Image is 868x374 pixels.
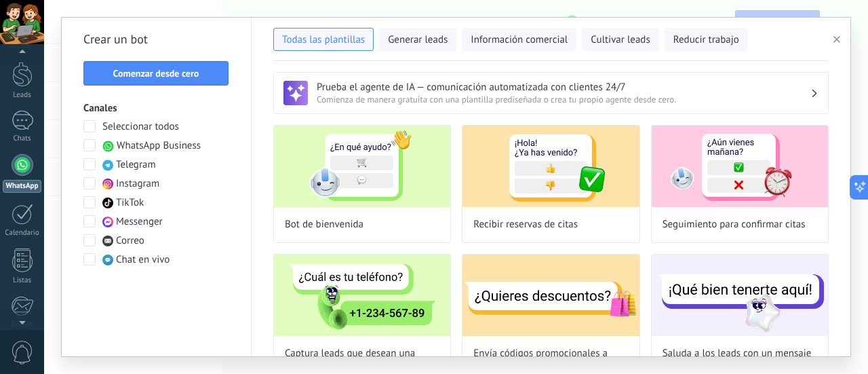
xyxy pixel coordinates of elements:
button: Cultivar leads [582,28,658,51]
div: WhatsApp [3,180,41,193]
span: Reducir trabajo [673,33,739,47]
span: Información comercial [471,33,568,47]
span: WhatsApp Business [117,139,201,153]
span: Messenger [116,215,163,229]
h2: Crear un bot [83,29,229,50]
div: Listas [3,276,42,285]
span: Comenzar desde cero [113,69,199,78]
span: Seguimiento para confirmar citas [663,218,806,231]
div: Leads [3,91,42,100]
span: Telegram [116,158,156,172]
span: TikTok [116,196,144,210]
span: Todas las plantillas [282,33,365,47]
span: Chat en vivo [116,253,170,267]
span: Generar leads [388,33,448,47]
img: Seguimiento para confirmar citas [652,126,828,207]
img: Bot de bienvenida [274,126,450,207]
div: Calendario [3,229,42,238]
button: Información comercial [462,28,576,51]
span: Seleccionar todos [102,120,179,134]
button: Reducir trabajo [665,28,748,51]
span: Recibir reservas de citas [473,218,578,231]
button: Todas las plantillas [273,28,374,51]
button: Comenzar desde cero [83,61,229,86]
h3: Canales [83,102,229,115]
span: Saluda a los leads con un mensaje personalizado [663,347,817,374]
img: Envía códigos promocionales a partir de palabras clave en los mensajes [462,255,639,336]
span: Comienza de manera gratuita con una plantilla prediseñada o crea tu propio agente desde cero. [317,94,810,105]
span: Cultivar leads [591,33,650,47]
button: Generar leads [379,28,456,51]
span: Bot de bienvenida [285,218,363,231]
div: Chats [3,134,42,143]
img: Saluda a los leads con un mensaje personalizado [652,255,828,336]
span: Correo [116,234,144,248]
h3: Prueba el agente de IA — comunicación automatizada con clientes 24/7 [317,81,810,94]
img: Captura leads que desean una llamada [274,255,450,336]
span: Captura leads que desean una llamada [285,347,439,374]
span: Instagram [116,177,159,191]
img: Recibir reservas de citas [462,126,639,207]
